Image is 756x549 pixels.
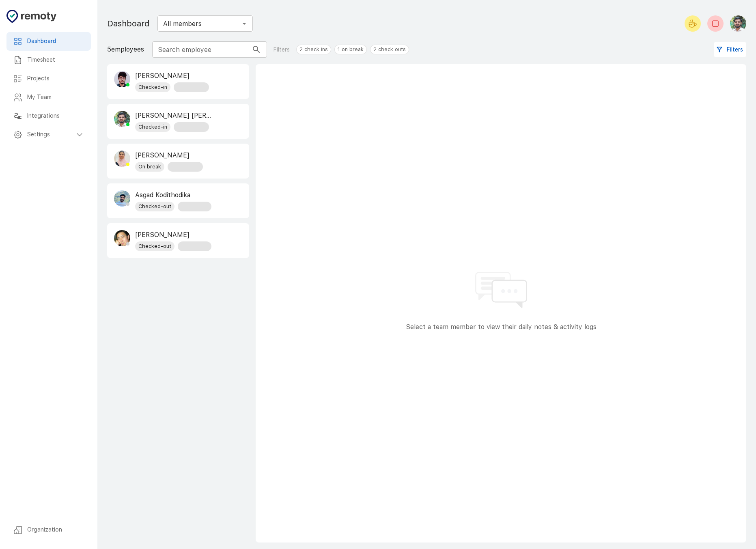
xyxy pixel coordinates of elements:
button: Check-out [707,15,724,32]
div: Organization [6,521,91,539]
div: Projects [6,69,91,88]
p: [PERSON_NAME] [135,71,209,81]
p: 5 employees [107,45,144,54]
p: [PERSON_NAME] [135,230,211,240]
img: Muhammed Afsal Villan [114,111,130,127]
div: 1 on break [334,45,367,54]
h6: Organization [27,525,84,534]
img: Cheng Fei [114,230,130,246]
div: Settings [6,125,91,144]
button: Filters [714,42,746,57]
div: 2 check outs [370,45,409,54]
button: Start your break [685,15,701,32]
div: Integrations [6,107,91,125]
p: Select a team member to view their daily notes & activity logs [406,322,597,332]
span: 2 check outs [370,45,409,54]
span: Checked-in [135,83,170,91]
h6: Settings [27,130,75,139]
span: 1 on break [335,45,366,54]
img: Nishana Moyan [114,151,130,167]
h6: Integrations [27,112,84,121]
p: [PERSON_NAME] [135,151,203,160]
p: Filters [274,45,290,54]
span: 2 check ins [297,45,331,54]
div: 2 check ins [296,45,331,54]
h6: Timesheet [27,56,84,65]
span: On break [135,163,164,171]
div: Dashboard [6,32,91,51]
span: Checked-out [135,242,174,250]
img: Muhammed Afsal Villan [730,15,746,32]
button: Muhammed Afsal Villan [727,12,746,35]
h1: Dashboard [107,17,149,30]
div: My Team [6,88,91,107]
img: Asgad Kodithodika [114,190,130,207]
p: Asgad Kodithodika [135,190,211,200]
button: Open [239,18,250,29]
img: Mohammed Noman [114,71,130,87]
h6: Dashboard [27,37,84,46]
span: Checked-in [135,123,170,131]
span: Checked-out [135,202,174,211]
h6: Projects [27,74,84,83]
div: Timesheet [6,51,91,69]
h6: My Team [27,93,84,102]
p: [PERSON_NAME] [PERSON_NAME] [135,111,211,121]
